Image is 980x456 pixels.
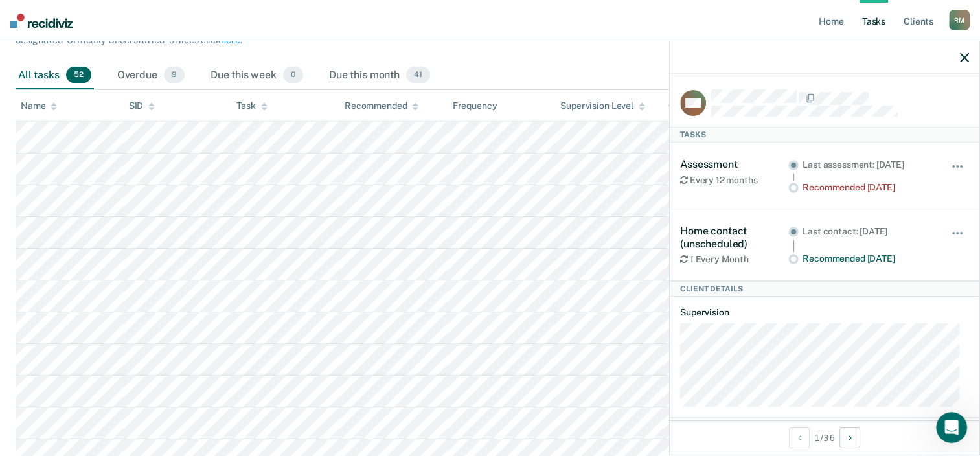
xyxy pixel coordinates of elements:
[66,67,91,84] span: 52
[839,427,860,448] button: Next Client
[560,100,645,111] div: Supervision Level
[115,62,187,90] div: Overdue
[129,100,155,111] div: SID
[453,100,497,111] div: Frequency
[680,175,788,186] div: Every 12 months
[16,3,357,45] span: The clients listed below have upcoming requirements due this month that have not yet been complet...
[936,412,967,443] iframe: Intercom live chat
[21,100,57,111] div: Name
[803,226,933,237] div: Last contact: [DATE]
[283,67,303,84] span: 0
[680,158,788,170] div: Assessment
[164,67,185,84] span: 9
[406,67,430,84] span: 41
[16,62,94,90] div: All tasks
[680,307,969,318] dt: Supervision
[345,100,418,111] div: Recommended
[236,100,267,111] div: Task
[10,14,73,28] img: Recidiviz
[789,427,810,448] button: Previous Client
[680,254,788,265] div: 1 Every Month
[208,62,306,90] div: Due this week
[670,127,979,142] div: Tasks
[670,281,979,297] div: Client Details
[680,225,788,249] div: Home contact (unscheduled)
[670,420,979,455] div: 1 / 36
[221,35,240,45] a: here
[949,10,970,30] div: R M
[803,182,933,193] div: Recommended [DATE]
[668,100,723,111] div: Case Type
[803,253,933,264] div: Recommended [DATE]
[803,159,933,170] div: Last assessment: [DATE]
[326,62,433,90] div: Due this month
